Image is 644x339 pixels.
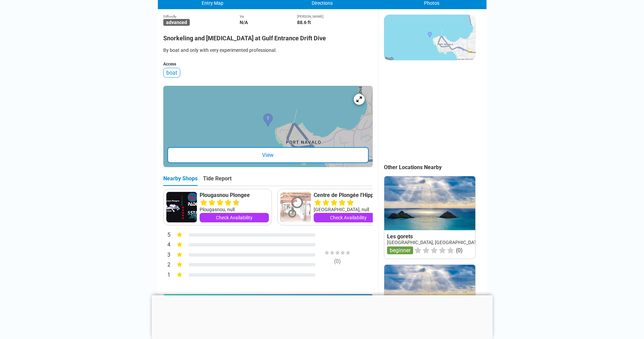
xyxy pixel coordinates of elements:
div: N/A [240,20,297,25]
div: 5 [163,231,171,240]
a: entry mapView [163,86,373,167]
div: boat [163,68,180,78]
div: ( 0 ) [312,258,363,264]
iframe: Dialogové okno přihlášení přes Google [504,7,637,112]
a: Check Availability [314,213,383,222]
a: Centre de Plongée l'Hippocampe [314,192,383,199]
div: 88.6 ft [297,20,373,25]
iframe: Advertisement [151,295,493,337]
span: advanced [163,19,190,26]
div: View [167,147,369,163]
div: Other Locations Nearby [384,164,486,171]
img: Plougasnou Plongee [166,192,197,222]
div: Access [163,62,373,66]
div: Difficulty [163,15,240,18]
a: Plougasnou Plongee [200,192,269,199]
div: Tide Report [203,175,232,186]
a: Check Availability [200,213,269,222]
div: Entry Map [158,0,268,6]
div: Viz [240,15,297,18]
div: 2 [163,261,171,270]
a: Write a Review [163,294,373,311]
div: By boat and only with very experimented professional. [163,47,373,54]
img: Centre de Plongée l'Hippocampe [280,192,311,222]
div: 4 [163,241,171,250]
div: Nearby Shops [163,175,198,186]
div: 3 [163,251,171,260]
div: Plougasnou, null [200,206,269,213]
iframe: Advertisement [384,67,475,152]
div: Photos [377,0,486,6]
div: 1 [163,271,171,280]
div: [GEOGRAPHIC_DATA], null [314,206,383,213]
div: Directions [267,0,377,6]
img: staticmap [384,15,476,60]
h2: Snorkeling and [MEDICAL_DATA] at Gulf Entrance Drift Dive [163,31,373,42]
div: [PERSON_NAME] [297,15,373,18]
